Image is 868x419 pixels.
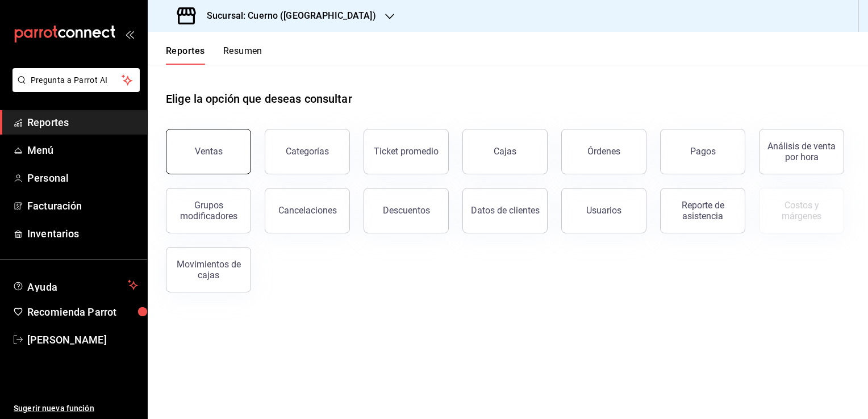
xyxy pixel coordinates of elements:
button: Resumen [223,45,262,65]
font: Personal [27,172,69,184]
font: Recomienda Parrot [27,306,116,318]
font: Sugerir nueva función [14,404,94,413]
button: Descuentos [364,188,449,233]
div: Cajas [494,146,516,157]
button: Cancelaciones [265,188,350,233]
div: Análisis de venta por hora [766,141,837,162]
font: Reportes [166,45,205,57]
span: Pregunta a Parrot AI [31,74,122,86]
div: Descuentos [383,205,430,216]
button: Usuarios [561,188,646,233]
button: Reporte de asistencia [660,188,745,233]
div: Pagos [690,146,716,157]
div: Usuarios [586,205,621,216]
div: Datos de clientes [471,205,540,216]
font: Reportes [27,116,69,128]
font: Inventarios [27,228,79,240]
div: Órdenes [587,146,620,157]
div: Cancelaciones [278,205,337,216]
font: Menú [27,144,54,156]
button: open_drawer_menu [125,30,134,39]
div: Grupos modificadores [173,200,244,221]
div: Pestañas de navegación [166,45,262,65]
font: [PERSON_NAME] [27,334,107,346]
button: Pregunta a Parrot AI [12,68,140,92]
button: Ventas [166,129,251,174]
div: Movimientos de cajas [173,259,244,280]
button: Categorías [265,129,350,174]
button: Pagos [660,129,745,174]
div: Ventas [195,146,223,157]
h1: Elige la opción que deseas consultar [166,90,352,107]
div: Costos y márgenes [766,200,837,221]
h3: Sucursal: Cuerno ([GEOGRAPHIC_DATA]) [198,9,376,23]
button: Ticket promedio [364,129,449,174]
button: Cajas [462,129,548,174]
div: Categorías [286,146,329,157]
button: Contrata inventarios para ver este reporte [759,188,844,233]
button: Órdenes [561,129,646,174]
button: Análisis de venta por hora [759,129,844,174]
div: Reporte de asistencia [667,200,738,221]
a: Pregunta a Parrot AI [8,82,140,94]
button: Grupos modificadores [166,188,251,233]
button: Movimientos de cajas [166,247,251,292]
div: Ticket promedio [374,146,439,157]
span: Ayuda [27,278,123,292]
button: Datos de clientes [462,188,548,233]
font: Facturación [27,200,82,212]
